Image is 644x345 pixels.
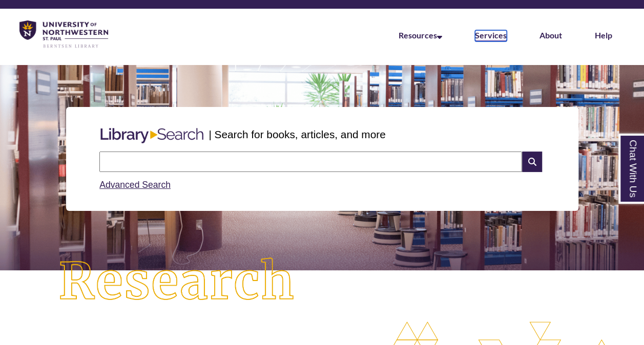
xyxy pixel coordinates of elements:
a: Advanced Search [99,180,171,190]
a: Services [475,30,507,41]
img: Research [32,231,322,332]
a: About [539,30,562,40]
img: UNWSP Library Logo [19,20,108,49]
img: Libary Search [95,124,209,147]
a: Help [595,30,612,40]
a: Resources [399,30,442,40]
p: | Search for books, articles, and more [209,126,385,142]
i: Search [522,152,542,172]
